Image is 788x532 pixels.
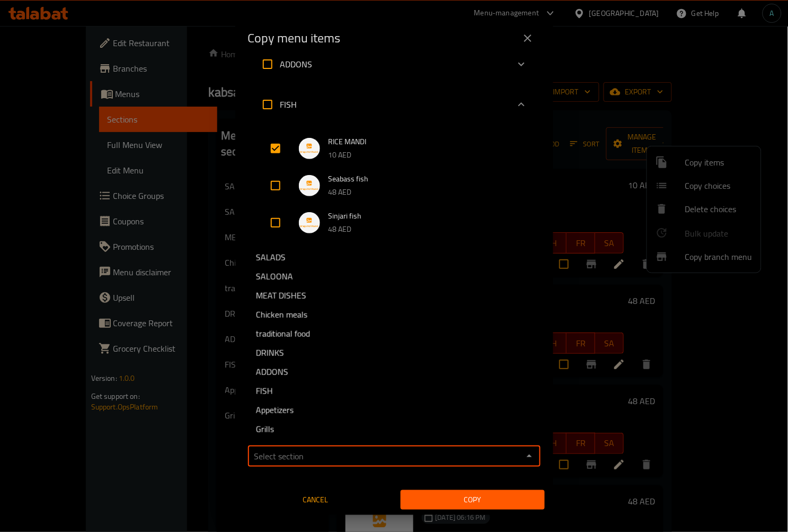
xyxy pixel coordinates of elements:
button: Close [522,449,537,464]
span: DRINKS [256,346,284,359]
p: 10 AED [329,149,519,162]
span: MEAT DISHES [256,289,306,302]
div: Expand [248,49,541,79]
span: RICE MANDI [329,135,519,149]
img: Seabass fish [299,175,320,196]
span: SALADS [256,251,286,264]
button: close [515,25,541,51]
label: Acknowledge [255,92,297,117]
span: traditional food [256,327,310,340]
span: Copy [409,493,536,507]
button: Copy [401,490,545,510]
span: Appetizers [256,404,294,416]
span: Cancel [248,493,384,507]
span: FISH [280,97,297,112]
span: Chicken meals [256,308,307,321]
span: ADDONS [280,56,313,72]
img: RICE MANDI [299,138,320,159]
span: Sinjari fish [329,210,519,223]
button: Cancel [244,490,388,510]
label: Acknowledge [255,51,313,77]
div: Expand [248,88,541,121]
span: FISH [256,385,273,397]
div: Expand [248,121,541,295]
p: 48 AED [329,223,519,236]
img: Sinjari fish [299,212,320,233]
p: 48 AED [329,186,519,199]
span: SALOONA [256,270,293,283]
span: ADDONS [256,365,288,378]
span: Grills [256,423,274,435]
input: Select section [251,449,520,464]
span: Seabass fish [329,172,519,186]
h2: Copy menu items [248,30,341,47]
